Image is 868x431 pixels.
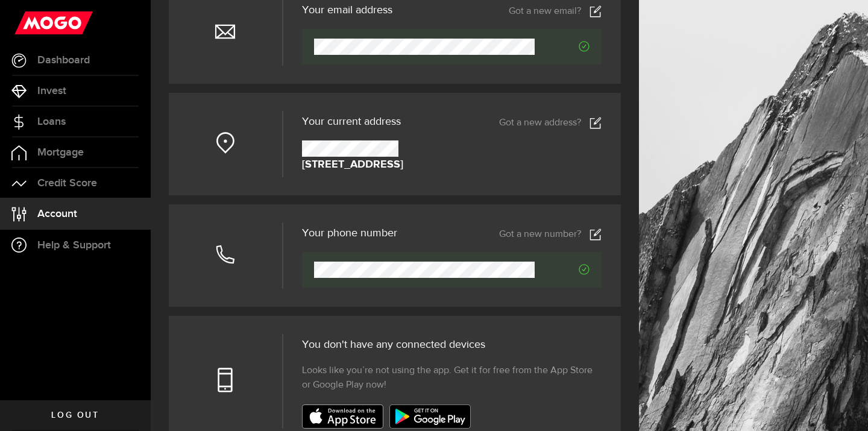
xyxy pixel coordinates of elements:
h3: Your phone number [302,228,397,239]
span: Invest [37,86,66,96]
span: Log out [51,411,99,420]
a: Got a new email? [509,5,602,17]
span: You don't have any connected devices [302,339,485,350]
img: badge-google-play.svg [389,404,471,429]
span: Account [37,209,77,219]
h3: Your email address [302,5,392,16]
button: Open LiveChat chat widget [10,5,46,41]
a: Got a new number? [499,228,602,241]
span: Verified [535,41,590,52]
span: Verified [535,264,590,275]
span: Dashboard [37,55,90,66]
span: Credit Score [37,178,97,189]
span: Your current address [302,116,401,127]
img: badge-app-store.svg [302,404,383,429]
span: Looks like you’re not using the app. Get it for free from the App Store or Google Play now! [302,363,602,392]
span: Help & Support [37,240,111,251]
strong: [STREET_ADDRESS] [302,157,403,173]
span: Mortgage [37,147,84,158]
span: Loans [37,116,66,127]
a: Got a new address? [499,117,602,129]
